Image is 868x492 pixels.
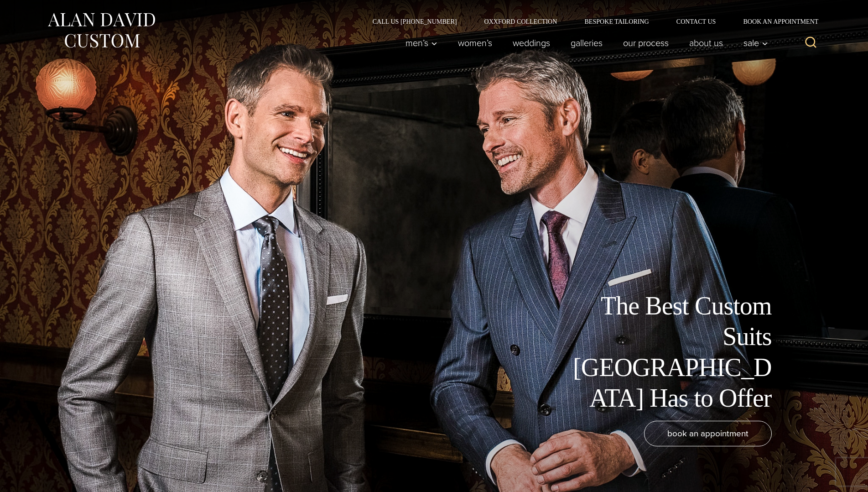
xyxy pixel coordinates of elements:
[395,34,773,52] nav: Primary Navigation
[667,427,748,440] span: book an appointment
[679,34,733,52] a: About Us
[359,18,822,25] nav: Secondary Navigation
[470,18,571,25] a: Oxxford Collection
[644,421,772,446] a: book an appointment
[405,38,437,47] span: Men’s
[502,34,560,52] a: weddings
[47,10,156,51] img: Alan David Custom
[447,34,502,52] a: Women’s
[729,18,821,25] a: Book an Appointment
[663,18,730,25] a: Contact Us
[567,291,772,413] h1: The Best Custom Suits [GEOGRAPHIC_DATA] Has to Offer
[359,18,471,25] a: Call Us [PHONE_NUMBER]
[800,32,822,54] button: View Search Form
[560,34,613,52] a: Galleries
[613,34,679,52] a: Our Process
[743,38,768,47] span: Sale
[571,18,662,25] a: Bespoke Tailoring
